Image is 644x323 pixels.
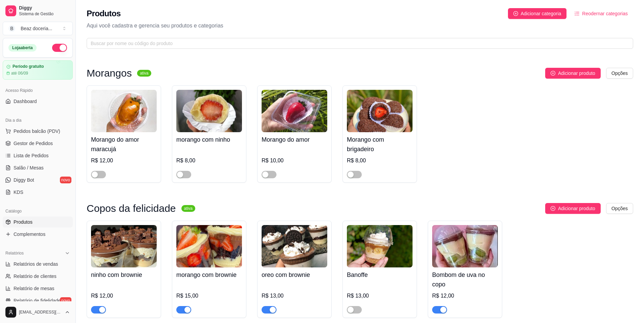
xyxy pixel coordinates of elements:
[3,304,73,320] button: [EMAIL_ADDRESS][DOMAIN_NAME]
[347,90,413,132] img: product-image
[3,295,73,306] a: Relatório de fidelidadenovo
[14,273,57,280] span: Relatório de clientes
[91,292,157,300] div: R$ 12,00
[14,140,53,147] span: Gestor de Pedidos
[606,68,633,79] button: Opções
[3,162,73,173] a: Salão / Mesas
[347,135,413,154] h4: Morango com brigadeiro
[91,225,157,267] img: product-image
[14,189,23,196] span: KDS
[347,157,413,165] div: R$ 8,00
[432,225,498,267] img: product-image
[8,25,15,32] span: B
[91,157,157,165] div: R$ 12,00
[176,157,242,165] div: R$ 8,00
[558,205,595,212] span: Adicionar produto
[3,22,73,35] button: Select a team
[508,8,567,19] button: Adicionar categoria
[612,205,628,212] span: Opções
[262,292,327,300] div: R$ 13,00
[14,261,58,267] span: Relatórios de vendas
[19,309,62,315] span: [EMAIL_ADDRESS][DOMAIN_NAME]
[13,64,44,69] article: Período gratuito
[432,270,498,289] h4: Bombom de uva no copo
[176,292,242,300] div: R$ 15,00
[347,225,413,267] img: product-image
[176,225,242,267] img: product-image
[87,204,176,213] h3: Copos da felicidade
[21,25,52,32] div: Beaz doceria ...
[176,135,242,144] h4: morango com ninho
[521,10,561,17] span: Adicionar categoria
[347,292,413,300] div: R$ 13,00
[262,225,327,267] img: product-image
[3,126,73,137] button: Pedidos balcão (PDV)
[3,175,73,185] a: Diggy Botnovo
[347,270,413,280] h4: Banoffe
[11,70,28,76] article: até 06/09
[14,297,61,304] span: Relatório de fidelidade
[545,68,601,79] button: Adicionar produto
[575,11,579,16] span: ordered-list
[91,270,157,280] h4: ninho com brownie
[262,157,327,165] div: R$ 10,00
[14,285,54,292] span: Relatório de mesas
[87,8,121,19] h2: Produtos
[8,44,37,52] div: Loja aberta
[545,203,601,214] button: Adicionar produto
[181,205,195,212] sup: ativa
[52,44,67,52] button: Alterar Status
[3,85,73,96] div: Acesso Rápido
[3,150,73,161] a: Lista de Pedidos
[3,96,73,107] a: Dashboard
[91,135,157,154] h4: Morango do amor maracujá
[551,71,555,76] span: plus-circle
[14,128,60,135] span: Pedidos balcão (PDV)
[569,8,633,19] button: Reodernar categorias
[19,11,70,17] span: Sistema de Gestão
[432,292,498,300] div: R$ 12,00
[3,115,73,126] div: Dia a dia
[3,283,73,294] a: Relatório de mesas
[137,70,151,77] sup: ativa
[14,152,49,159] span: Lista de Pedidos
[582,10,628,17] span: Reodernar categorias
[3,206,73,217] div: Catálogo
[176,90,242,132] img: product-image
[262,135,327,144] h4: Morango do amor
[262,90,327,132] img: product-image
[87,69,132,77] h3: Morangos
[87,22,633,30] p: Aqui você cadastra e gerencia seu produtos e categorias
[19,5,70,11] span: Diggy
[606,203,633,214] button: Opções
[262,270,327,280] h4: oreo com brownie
[3,138,73,149] a: Gestor de Pedidos
[3,217,73,227] a: Produtos
[14,231,45,238] span: Complementos
[3,60,73,80] a: Período gratuitoaté 06/09
[5,250,24,256] span: Relatórios
[91,90,157,132] img: product-image
[3,271,73,282] a: Relatório de clientes
[513,11,518,16] span: plus-circle
[91,40,624,47] input: Buscar por nome ou código do produto
[3,3,73,19] a: DiggySistema de Gestão
[612,69,628,77] span: Opções
[176,270,242,280] h4: morango com brownie
[551,206,555,211] span: plus-circle
[558,69,595,77] span: Adicionar produto
[3,229,73,240] a: Complementos
[3,259,73,269] a: Relatórios de vendas
[3,187,73,198] a: KDS
[14,177,34,183] span: Diggy Bot
[14,164,44,171] span: Salão / Mesas
[14,219,32,225] span: Produtos
[14,98,37,105] span: Dashboard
